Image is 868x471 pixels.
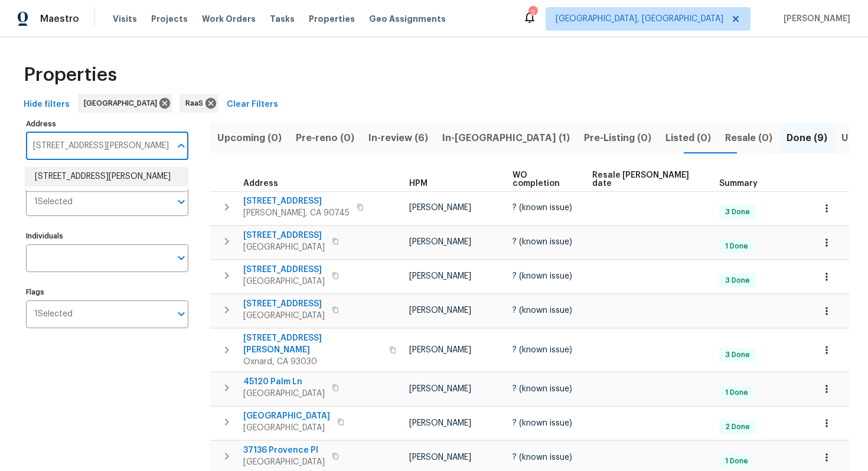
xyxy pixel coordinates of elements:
[720,350,755,360] span: 3 Done
[513,272,572,280] span: ? (known issue)
[243,179,278,188] span: Address
[720,388,753,398] span: 1 Done
[217,130,282,146] span: Upcoming (0)
[243,310,325,322] span: [GEOGRAPHIC_DATA]
[409,385,471,393] span: [PERSON_NAME]
[26,132,171,160] input: Search ...
[243,376,325,388] span: 45120 Palm Ln
[227,97,278,112] span: Clear Filters
[243,422,330,434] span: [GEOGRAPHIC_DATA]
[270,15,295,23] span: Tasks
[151,13,188,25] span: Projects
[720,241,753,251] span: 1 Done
[513,385,572,393] span: ? (known issue)
[243,264,325,276] span: [STREET_ADDRESS]
[513,238,572,246] span: ? (known issue)
[513,419,572,427] span: ? (known issue)
[513,346,572,354] span: ? (known issue)
[243,356,382,368] span: Oxnard, CA 93030
[243,388,325,400] span: [GEOGRAPHIC_DATA]
[528,7,537,19] div: 2
[222,94,283,116] button: Clear Filters
[409,179,428,188] span: HPM
[173,138,190,154] button: Close
[720,456,753,466] span: 1 Done
[243,230,325,241] span: [STREET_ADDRESS]
[725,130,772,146] span: Resale (0)
[556,13,723,25] span: [GEOGRAPHIC_DATA], [GEOGRAPHIC_DATA]
[665,130,711,146] span: Listed (0)
[409,419,471,427] span: [PERSON_NAME]
[409,272,471,280] span: [PERSON_NAME]
[409,346,471,354] span: [PERSON_NAME]
[513,453,572,462] span: ? (known issue)
[84,97,162,109] span: [GEOGRAPHIC_DATA]
[243,241,325,253] span: [GEOGRAPHIC_DATA]
[409,453,471,462] span: [PERSON_NAME]
[787,130,827,146] span: Done (9)
[26,233,188,240] label: Individuals
[78,94,172,113] div: [GEOGRAPHIC_DATA]
[409,238,471,246] span: [PERSON_NAME]
[309,13,355,25] span: Properties
[24,69,117,81] span: Properties
[719,179,758,188] span: Summary
[243,410,330,422] span: [GEOGRAPHIC_DATA]
[180,94,218,113] div: RaaS
[26,120,188,127] label: Address
[24,97,70,112] span: Hide filters
[409,306,471,315] span: [PERSON_NAME]
[592,171,699,188] span: Resale [PERSON_NAME] date
[369,13,446,25] span: Geo Assignments
[513,171,573,188] span: WO completion
[720,422,755,432] span: 2 Done
[173,194,190,210] button: Open
[368,130,428,146] span: In-review (6)
[243,276,325,287] span: [GEOGRAPHIC_DATA]
[34,197,73,207] span: 1 Selected
[513,204,572,212] span: ? (known issue)
[296,130,354,146] span: Pre-reno (0)
[720,276,755,286] span: 3 Done
[25,167,188,187] li: [STREET_ADDRESS][PERSON_NAME]
[243,195,350,207] span: [STREET_ADDRESS]
[243,456,325,468] span: [GEOGRAPHIC_DATA]
[40,13,79,25] span: Maestro
[243,332,382,356] span: [STREET_ADDRESS][PERSON_NAME]
[19,94,74,116] button: Hide filters
[202,13,256,25] span: Work Orders
[243,444,325,456] span: 37136 Provence Pl
[720,207,755,217] span: 3 Done
[34,309,73,319] span: 1 Selected
[584,130,651,146] span: Pre-Listing (0)
[779,13,850,25] span: [PERSON_NAME]
[243,207,350,219] span: [PERSON_NAME], CA 90745
[243,298,325,310] span: [STREET_ADDRESS]
[173,306,190,322] button: Open
[185,97,208,109] span: RaaS
[113,13,137,25] span: Visits
[442,130,570,146] span: In-[GEOGRAPHIC_DATA] (1)
[26,289,188,296] label: Flags
[409,204,471,212] span: [PERSON_NAME]
[173,250,190,266] button: Open
[513,306,572,315] span: ? (known issue)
